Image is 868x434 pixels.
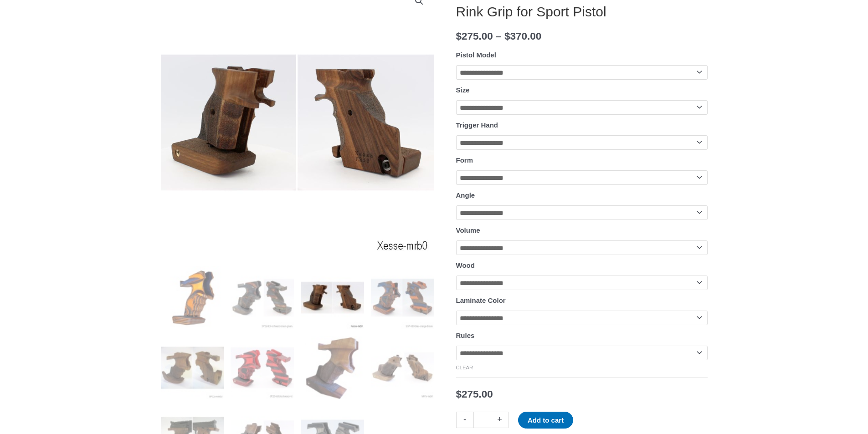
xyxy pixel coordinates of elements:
[456,388,462,400] span: $
[301,266,364,329] img: Rink Grip for Sport Pistol - Image 3
[504,31,510,42] span: $
[496,31,502,42] span: –
[371,336,434,399] img: Rink Sport Pistol Grip
[456,261,475,269] label: Wood
[456,51,496,59] label: Pistol Model
[231,266,294,329] img: Rink Grip for Sport Pistol - Image 2
[456,226,480,234] label: Volume
[456,332,475,339] label: Rules
[456,4,708,20] h1: Rink Grip for Sport Pistol
[456,31,493,42] bdi: 275.00
[456,365,473,370] a: Clear options
[456,31,462,42] span: $
[456,86,470,94] label: Size
[161,266,224,329] img: Rink Grip for Sport Pistol
[456,388,493,400] bdi: 275.00
[456,412,473,428] a: -
[518,412,573,429] button: Add to cart
[456,296,506,304] label: Laminate Color
[456,121,498,129] label: Trigger Hand
[371,266,434,329] img: Rink Grip for Sport Pistol - Image 4
[231,336,294,399] img: Rink Grip for Sport Pistol - Image 6
[301,336,364,399] img: Rink Grip for Sport Pistol - Image 7
[456,156,473,164] label: Form
[473,412,491,428] input: Product quantity
[161,336,224,399] img: Rink Grip for Sport Pistol - Image 5
[491,412,508,428] a: +
[456,191,475,199] label: Angle
[504,31,541,42] bdi: 370.00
